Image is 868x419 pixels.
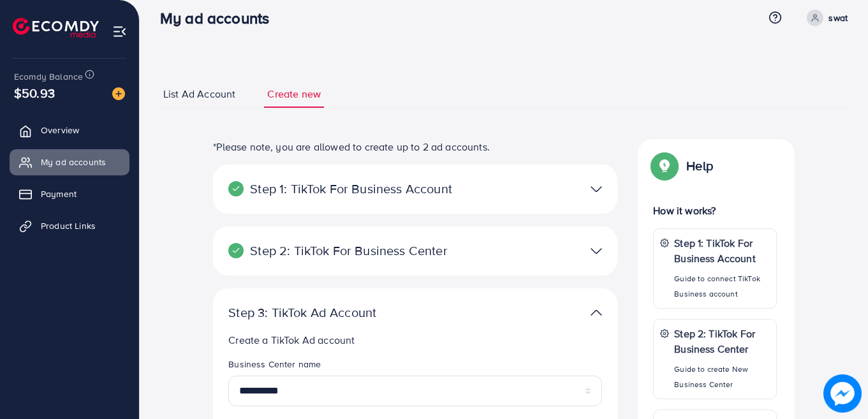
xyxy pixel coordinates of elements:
[823,374,862,413] img: image
[160,9,279,27] h3: My ad accounts
[686,158,713,173] p: Help
[828,10,848,26] p: swat
[10,213,129,239] a: Product Links
[13,18,99,38] img: logo
[41,156,106,168] span: My ad accounts
[674,271,770,302] p: Guide to connect TikTok Business account
[228,358,602,376] legend: Business Center name
[228,305,471,320] p: Step 3: TikTok Ad Account
[674,235,770,266] p: Step 1: TikTok For Business Account
[14,84,55,102] span: $50.93
[10,149,129,175] a: My ad accounts
[41,187,77,200] span: Payment
[41,124,79,136] span: Overview
[802,10,848,26] a: swat
[228,181,471,196] p: Step 1: TikTok For Business Account
[653,154,676,177] img: Popup guide
[213,139,617,154] p: *Please note, you are allowed to create up to 2 ad accounts.
[591,180,602,198] img: TikTok partner
[228,243,471,258] p: Step 2: TikTok For Business Center
[163,87,235,101] span: List Ad Account
[267,87,321,101] span: Create new
[10,181,129,207] a: Payment
[112,24,127,39] img: menu
[674,362,770,392] p: Guide to create New Business Center
[112,87,125,100] img: image
[228,332,602,348] p: Create a TikTok Ad account
[41,219,96,232] span: Product Links
[674,326,770,357] p: Step 2: TikTok For Business Center
[10,117,129,143] a: Overview
[653,203,777,218] p: How it works?
[591,304,602,322] img: TikTok partner
[591,242,602,260] img: TikTok partner
[14,70,83,83] span: Ecomdy Balance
